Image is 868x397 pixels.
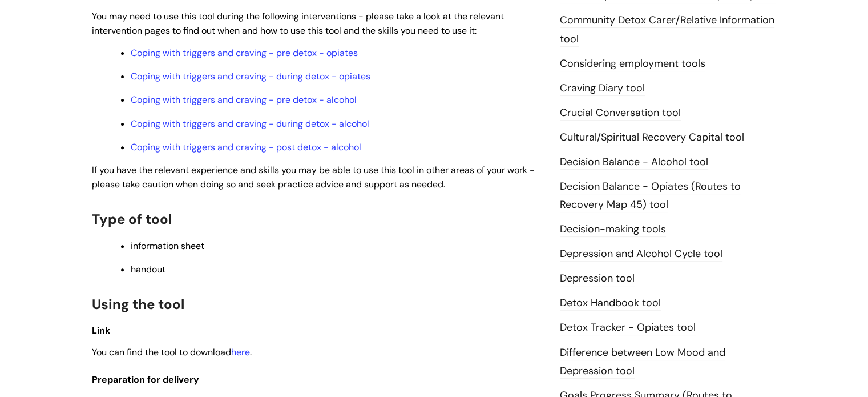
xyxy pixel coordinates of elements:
[560,130,744,145] a: Cultural/Spiritual Recovery Capital tool
[560,179,741,212] a: Decision Balance - Opiates (Routes to Recovery Map 45) tool
[560,81,645,96] a: Craving Diary tool
[131,240,204,252] span: information sheet
[92,374,199,386] span: Preparation for delivery
[92,324,110,336] span: Link
[560,222,666,237] a: Decision-making tools
[560,106,681,121] a: Crucial Conversation tool
[131,70,370,82] a: Coping with triggers and craving - during detox - opiates
[131,118,369,130] a: Coping with triggers and craving - during detox - alcohol
[92,164,535,190] span: If you have the relevant experience and skills you may be able to use this tool in other areas of...
[92,10,504,37] span: You may need to use this tool during the following interventions - please take a look at the rele...
[560,271,635,286] a: Depression tool
[92,346,252,358] span: You can find the tool to download .
[92,210,172,228] span: Type of tool
[92,295,184,313] span: Using the tool
[131,94,357,106] a: Coping with triggers and craving - pre detox - alcohol
[560,320,696,335] a: Detox Tracker - Opiates tool
[131,141,361,153] a: Coping with triggers and craving - post detox - alcohol
[560,155,708,170] a: Decision Balance - Alcohol tool
[560,247,722,262] a: Depression and Alcohol Cycle tool
[131,47,358,59] a: Coping with triggers and craving - pre detox - opiates
[560,346,725,379] a: Difference between Low Mood and Depression tool
[560,296,661,311] a: Detox Handbook tool
[231,346,250,358] a: here
[560,57,705,71] a: Considering employment tools
[131,263,165,275] span: handout
[560,13,774,46] a: Community Detox Carer/Relative Information tool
